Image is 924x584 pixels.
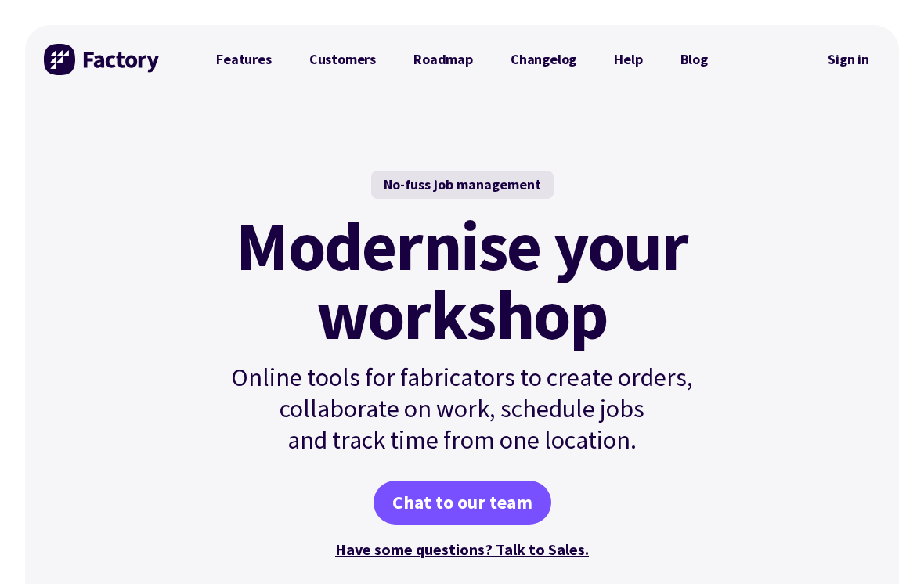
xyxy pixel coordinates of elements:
[374,481,551,525] a: Chat to our team
[44,44,161,75] img: Factory
[197,44,727,75] nav: Primary Navigation
[817,41,880,78] nav: Secondary Navigation
[197,362,727,456] p: Online tools for fabricators to create orders, collaborate on work, schedule jobs and track time ...
[662,44,727,75] a: Blog
[291,44,395,75] a: Customers
[817,41,880,78] a: Sign in
[197,44,291,75] a: Features
[335,539,589,559] a: Have some questions? Talk to Sales.
[371,171,554,199] div: No-fuss job management
[395,44,492,75] a: Roadmap
[492,44,595,75] a: Changelog
[236,211,688,349] mark: Modernise your workshop
[595,44,661,75] a: Help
